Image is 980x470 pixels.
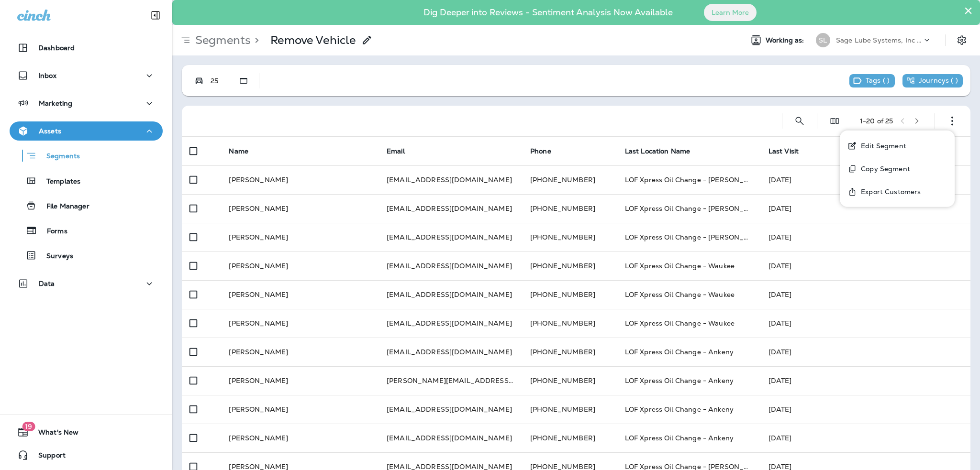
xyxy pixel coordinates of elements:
[840,134,955,157] button: Edit Segment
[38,72,56,79] p: Inbox
[953,32,970,49] button: Settings
[209,77,228,85] div: 25
[10,145,163,166] button: Segments
[523,338,617,366] td: [PHONE_NUMBER]
[379,223,523,251] td: [EMAIL_ADDRESS][DOMAIN_NAME]
[10,38,163,57] button: Dashboard
[523,366,617,395] td: [PHONE_NUMBER]
[10,196,163,216] button: File Manager
[29,451,66,463] span: Support
[39,99,72,107] p: Marketing
[10,171,163,191] button: Templates
[10,423,163,442] button: 19What's New
[790,111,809,131] button: Search Segments
[189,71,209,90] button: Possession
[825,111,844,131] button: Edit Fields
[37,252,73,261] p: Surveys
[964,3,973,18] button: Close
[761,309,970,338] td: [DATE]
[270,33,356,47] p: Remove Vehicle
[768,147,799,155] span: Last Visit
[523,424,617,452] td: [PHONE_NUMBER]
[617,194,761,223] td: LOF Xpress Oil Change - [PERSON_NAME]
[37,227,67,236] p: Forms
[379,194,523,223] td: [EMAIL_ADDRESS][DOMAIN_NAME]
[761,280,970,309] td: [DATE]
[857,188,921,196] p: Export Customers
[10,66,163,85] button: Inbox
[761,366,970,395] td: [DATE]
[379,165,523,194] td: [EMAIL_ADDRESS][DOMAIN_NAME]
[840,157,955,180] button: Copy Segment
[221,366,379,395] td: [PERSON_NAME]
[625,147,690,155] span: Last Location Name
[849,74,895,87] div: This segment has no tags
[221,223,379,251] td: [PERSON_NAME]
[10,121,163,141] button: Assets
[10,446,163,465] button: Support
[396,11,701,14] p: Dig Deeper into Reviews - Sentiment Analysis Now Available
[379,251,523,280] td: [EMAIL_ADDRESS][DOMAIN_NAME]
[234,71,253,90] button: Static
[523,309,617,338] td: [PHONE_NUMBER]
[10,245,163,265] button: Surveys
[530,147,551,155] span: Phone
[221,165,379,194] td: [PERSON_NAME]
[221,309,379,338] td: [PERSON_NAME]
[766,36,806,44] span: Working as:
[761,194,970,223] td: [DATE]
[379,309,523,338] td: [EMAIL_ADDRESS][DOMAIN_NAME]
[840,180,955,203] button: Export Customers
[379,338,523,366] td: [EMAIL_ADDRESS][DOMAIN_NAME]
[816,33,830,47] div: SL
[142,6,169,25] button: Collapse Sidebar
[37,177,80,186] p: Templates
[902,74,963,87] div: This segment is not used in any journeys
[387,147,405,155] span: Email
[22,422,35,431] span: 19
[221,251,379,280] td: [PERSON_NAME]
[617,366,761,395] td: LOF Xpress Oil Change - Ankeny
[836,36,922,44] p: Sage Lube Systems, Inc dba LOF Xpress Oil Change
[523,223,617,251] td: [PHONE_NUMBER]
[617,395,761,424] td: LOF Xpress Oil Change - Ankeny
[379,395,523,424] td: [EMAIL_ADDRESS][DOMAIN_NAME]
[761,338,970,366] td: [DATE]
[523,194,617,223] td: [PHONE_NUMBER]
[10,274,163,293] button: Data
[10,220,163,240] button: Forms
[38,44,75,52] p: Dashboard
[221,395,379,424] td: [PERSON_NAME]
[617,280,761,309] td: LOF Xpress Oil Change - Waukee
[523,165,617,194] td: [PHONE_NUMBER]
[221,338,379,366] td: [PERSON_NAME]
[919,77,958,85] p: Journeys ( )
[857,142,906,150] p: Edit Segment
[617,223,761,251] td: LOF Xpress Oil Change - [PERSON_NAME]
[523,280,617,309] td: [PHONE_NUMBER]
[761,223,970,251] td: [DATE]
[221,194,379,223] td: [PERSON_NAME]
[860,117,893,125] div: 1 - 20 of 25
[39,127,61,135] p: Assets
[857,165,910,173] p: Copy Segment
[761,424,970,452] td: [DATE]
[39,280,55,287] p: Data
[617,424,761,452] td: LOF Xpress Oil Change - Ankeny
[379,424,523,452] td: [EMAIL_ADDRESS][DOMAIN_NAME]
[251,33,259,47] p: >
[761,251,970,280] td: [DATE]
[704,4,757,21] button: Learn More
[191,33,251,47] p: Segments
[617,251,761,280] td: LOF Xpress Oil Change - Waukee
[221,424,379,452] td: [PERSON_NAME]
[229,147,248,155] span: Name
[617,165,761,194] td: LOF Xpress Oil Change - [PERSON_NAME]
[761,165,970,194] td: [DATE]
[29,428,78,440] span: What's New
[221,280,379,309] td: [PERSON_NAME]
[617,309,761,338] td: LOF Xpress Oil Change - Waukee
[37,152,80,162] p: Segments
[37,202,89,211] p: File Manager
